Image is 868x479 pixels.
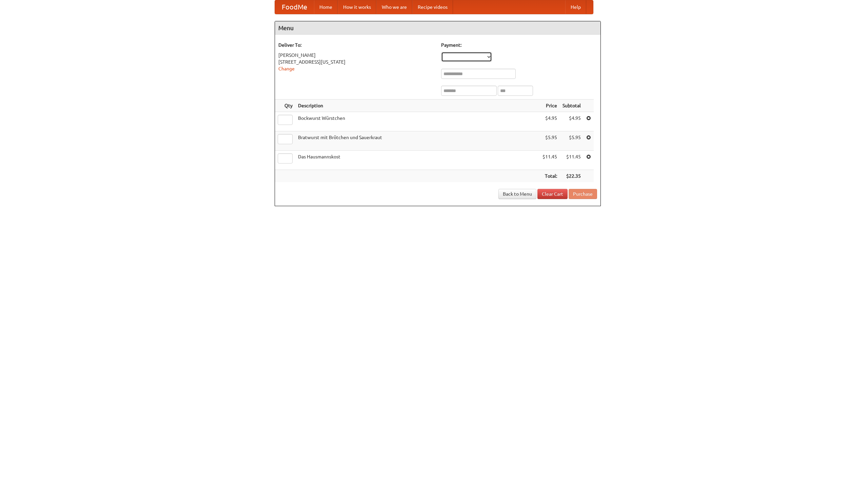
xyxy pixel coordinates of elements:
[560,100,584,112] th: Subtotal
[540,112,560,131] td: $4.95
[540,151,560,170] td: $11.45
[540,170,560,182] th: Total:
[295,151,540,170] td: Das Hausmannskost
[498,189,536,199] a: Back to Menu
[314,0,338,14] a: Home
[540,131,560,151] td: $5.95
[338,0,376,14] a: How it works
[565,0,586,14] a: Help
[560,151,584,170] td: $11.45
[376,0,412,14] a: Who we are
[275,21,600,35] h4: Menu
[275,100,295,112] th: Qty
[278,52,434,59] div: [PERSON_NAME]
[560,112,584,131] td: $4.95
[295,131,540,151] td: Bratwurst mit Brötchen und Sauerkraut
[441,42,597,48] h5: Payment:
[295,112,540,131] td: Bockwurst Würstchen
[412,0,453,14] a: Recipe videos
[278,66,295,71] a: Change
[537,189,568,199] a: Clear Cart
[569,189,597,199] button: Purchase
[560,131,584,151] td: $5.95
[560,170,584,182] th: $22.35
[278,42,434,48] h5: Deliver To:
[275,0,314,14] a: FoodMe
[540,100,560,112] th: Price
[295,100,540,112] th: Description
[278,59,434,65] div: [STREET_ADDRESS][US_STATE]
